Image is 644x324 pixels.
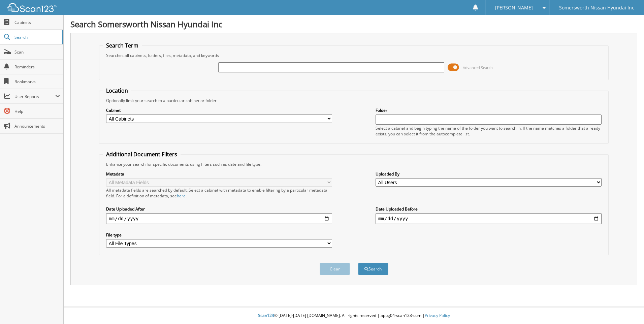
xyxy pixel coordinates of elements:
[559,6,634,10] span: Somersworth Nissan Hyundai Inc
[376,107,602,113] label: Folder
[610,292,644,324] iframe: Chat Widget
[177,193,186,199] a: here
[70,19,637,30] h1: Search Somersworth Nissan Hyundai Inc
[14,49,60,55] span: Scan
[14,64,60,70] span: Reminders
[103,42,142,49] legend: Search Term
[106,206,332,212] label: Date Uploaded After
[14,34,59,40] span: Search
[376,213,602,224] input: end
[106,232,332,238] label: File type
[376,125,602,137] div: Select a cabinet and begin typing the name of the folder you want to search in. If the name match...
[64,307,644,324] div: © [DATE]-[DATE] [DOMAIN_NAME]. All rights reserved | appg04-scan123-com |
[376,171,602,177] label: Uploaded By
[495,6,533,10] span: [PERSON_NAME]
[376,206,602,212] label: Date Uploaded Before
[106,171,332,177] label: Metadata
[106,213,332,224] input: start
[14,20,60,25] span: Cabinets
[425,313,450,318] a: Privacy Policy
[103,161,605,167] div: Enhance your search for specific documents using filters such as date and file type.
[103,98,605,103] div: Optionally limit your search to a particular cabinet or folder
[14,79,60,85] span: Bookmarks
[7,3,57,12] img: scan123-logo-white.svg
[103,87,131,94] legend: Location
[14,108,60,114] span: Help
[106,187,332,199] div: All metadata fields are searched by default. Select a cabinet with metadata to enable filtering b...
[103,151,181,158] legend: Additional Document Filters
[358,263,388,275] button: Search
[14,123,60,129] span: Announcements
[258,313,274,318] span: Scan123
[320,263,350,275] button: Clear
[463,65,493,70] span: Advanced Search
[106,107,332,113] label: Cabinet
[14,94,55,99] span: User Reports
[103,53,605,58] div: Searches all cabinets, folders, files, metadata, and keywords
